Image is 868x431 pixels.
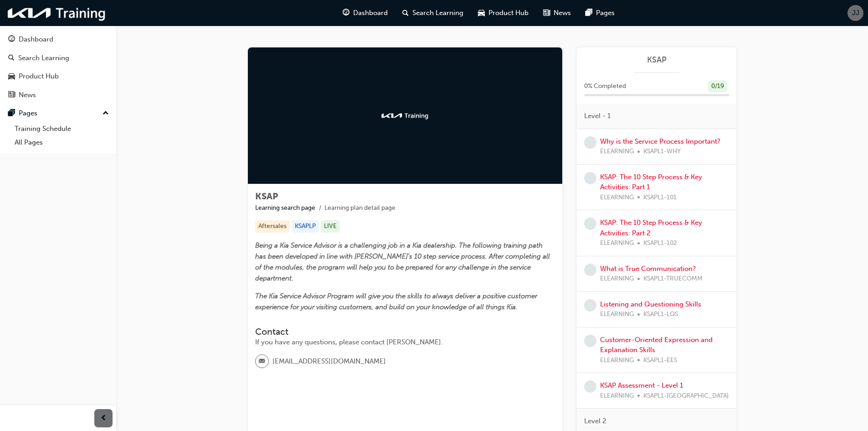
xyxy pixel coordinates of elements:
span: guage-icon [8,36,15,44]
span: [EMAIL_ADDRESS][DOMAIN_NAME] [272,356,386,367]
span: Pages [596,8,615,18]
span: car-icon [478,7,485,19]
span: pages-icon [8,109,15,118]
span: news-icon [8,91,15,99]
a: Learning search page [255,204,315,212]
div: If you have any questions, please contact [PERSON_NAME]. [255,337,555,348]
a: Training Schedule [11,122,113,136]
div: LIVE [321,220,340,233]
span: ELEARNING [600,355,634,366]
div: KSAPLP [292,220,319,233]
a: search-iconSearch Learning [395,4,471,22]
span: ELEARNING [600,391,634,401]
div: Product Hub [19,71,59,82]
span: Product Hub [488,8,529,18]
a: KSAP: The 10 Step Process & Key Activities: Part 2 [600,218,702,237]
a: news-iconNews [536,4,578,22]
button: Pages [4,105,113,122]
a: What is True Communication? [600,265,696,273]
div: Search Learning [18,53,69,63]
button: DashboardSearch LearningProduct HubNews [4,29,113,105]
h3: Contact [255,327,555,337]
span: KSAPL1-[GEOGRAPHIC_DATA] [643,391,729,401]
span: KSAPL1-WHY [643,146,681,157]
a: car-iconProduct Hub [471,4,536,22]
button: JJ [847,5,863,21]
span: learningRecordVerb_NONE-icon [584,335,596,347]
a: Listening and Questioning Skills [600,300,701,308]
span: learningRecordVerb_NONE-icon [584,299,596,312]
span: ELEARNING [600,309,634,320]
span: The Kia Service Advisor Program will give you the skills to always deliver a positive customer ex... [255,292,539,311]
span: ELEARNING [600,146,634,157]
span: prev-icon [100,413,107,424]
span: pages-icon [586,7,592,19]
a: Why is the Service Process Important? [600,137,720,145]
a: KSAP: The 10 Step Process & Key Activities: Part 1 [600,173,702,192]
div: Pages [19,108,37,119]
a: News [4,87,113,104]
span: guage-icon [343,7,349,19]
span: learningRecordVerb_NONE-icon [584,218,596,230]
a: KSAP Assessment - Level 1 [600,381,683,389]
span: JJ [852,8,859,18]
span: search-icon [8,54,15,62]
span: Level 2 [584,416,606,426]
div: Aftersales [255,220,290,233]
a: KSAP [584,55,729,65]
a: All Pages [11,135,113,150]
span: KSAPL1-LQS [643,309,678,320]
span: search-icon [402,7,409,19]
span: ELEARNING [600,238,634,249]
span: News [554,8,571,18]
span: KSAPL1-TRUECOMM [643,274,703,284]
span: news-icon [543,7,550,19]
a: pages-iconPages [578,4,622,22]
a: guage-iconDashboard [335,4,395,22]
span: Search Learning [412,8,463,18]
span: KSAPL1-102 [643,238,677,249]
span: up-icon [103,108,109,119]
span: Being a Kia Service Advisor is a challenging job in a Kia dealership. The following training path... [255,241,552,282]
span: car-icon [8,73,15,81]
span: learningRecordVerb_NONE-icon [584,136,596,149]
span: Dashboard [353,8,388,18]
span: 0 % Completed [584,81,626,92]
a: Customer-Oriented Expression and Explanation Skills [600,336,713,354]
span: ELEARNING [600,274,634,284]
div: Dashboard [19,34,53,45]
span: email-icon [259,356,265,368]
img: kia-training [380,111,430,120]
a: Dashboard [4,31,113,48]
a: Search Learning [4,50,113,67]
span: Level - 1 [584,111,611,121]
span: learningRecordVerb_NONE-icon [584,380,596,393]
a: Product Hub [4,68,113,85]
div: 0 / 19 [708,80,727,93]
span: learningRecordVerb_NONE-icon [584,172,596,184]
li: Learning plan detail page [324,203,395,213]
span: learningRecordVerb_NONE-icon [584,264,596,276]
span: KSAPL1-EES [643,355,677,366]
img: kia-training [5,4,109,22]
span: ELEARNING [600,192,634,203]
span: KSAPL1-101 [643,192,677,203]
span: KSAP [255,191,278,202]
div: News [19,90,36,100]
